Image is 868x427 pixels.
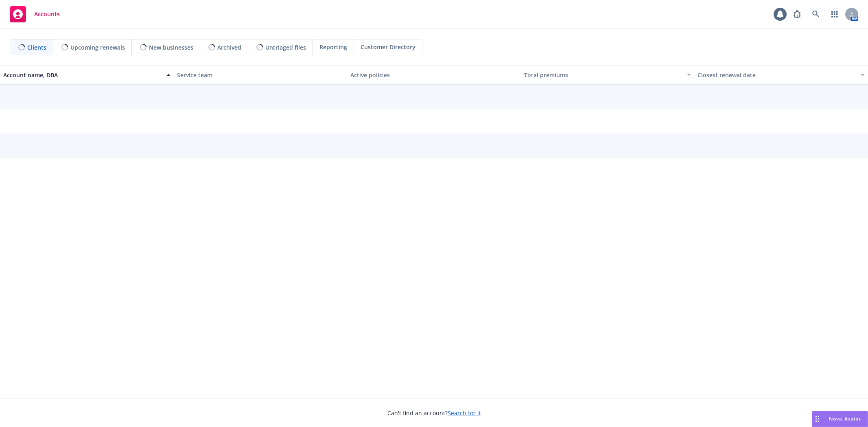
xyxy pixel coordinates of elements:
a: Report a Bug [789,6,805,22]
button: Total premiums [521,65,695,85]
span: Clients [27,43,46,52]
button: Active policies [347,65,521,85]
div: Active policies [350,71,518,79]
span: Untriaged files [265,43,306,52]
span: Reporting [319,43,347,51]
div: Closest renewal date [697,71,856,79]
span: Nova Assist [829,415,861,422]
button: Nova Assist [812,411,868,427]
a: Search for it [448,409,481,417]
span: Accounts [34,11,60,17]
div: Total premiums [524,71,682,79]
div: Drag to move [812,411,822,427]
div: Account name, DBA [3,71,162,79]
a: Switch app [826,6,843,22]
a: Accounts [7,3,63,26]
div: Service team [177,71,344,79]
span: New businesses [149,43,193,52]
a: Search [808,6,824,22]
span: Can't find an account? [387,409,481,417]
span: Archived [217,43,241,52]
span: Upcoming renewals [70,43,125,52]
button: Service team [174,65,348,85]
span: Customer Directory [361,43,415,51]
button: Closest renewal date [694,65,868,85]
